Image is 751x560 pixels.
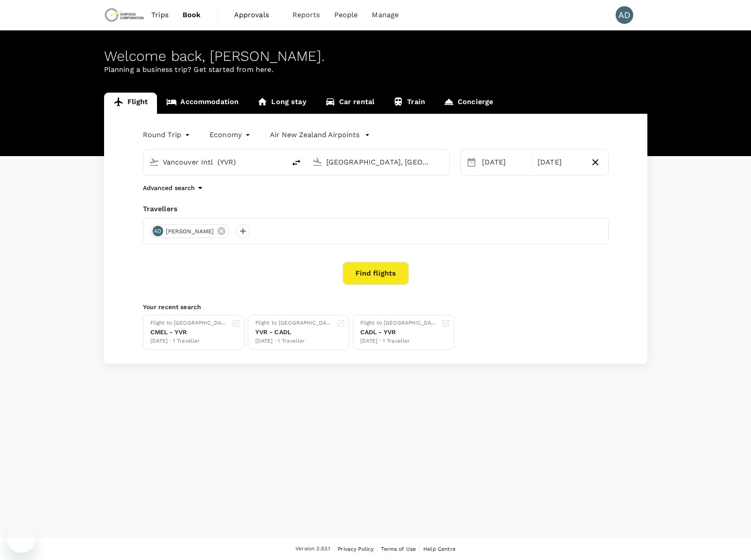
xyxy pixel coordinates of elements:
[434,93,502,114] a: Concierge
[384,93,434,114] a: Train
[143,183,205,193] button: Advanced search
[255,328,333,337] div: YVR - CADL
[255,337,333,346] div: [DATE] · 1 Traveller
[338,546,374,552] span: Privacy Policy
[326,155,431,169] input: Going to
[478,153,531,171] div: [DATE]
[423,544,456,554] a: Help Centre
[151,10,168,20] span: Trips
[150,319,228,328] div: Flight to [GEOGRAPHIC_DATA]
[150,337,228,346] div: [DATE] · 1 Traveller
[381,544,416,554] a: Terms of Use
[286,152,307,173] button: delete
[143,128,192,142] div: Round Trip
[616,6,633,24] div: AD
[534,153,586,171] div: [DATE]
[423,546,456,552] span: Help Centre
[248,93,315,114] a: Long stay
[157,93,248,114] a: Accommodation
[372,10,399,20] span: Manage
[280,161,281,163] button: Open
[150,328,228,337] div: CMEL - YVR
[209,128,252,142] div: Economy
[255,319,333,328] div: Flight to [GEOGRAPHIC_DATA]
[143,183,195,192] p: Advanced search
[143,302,609,311] p: Your recent search
[334,10,358,20] span: People
[270,130,359,140] p: Air New Zealand Airpoints
[360,328,438,337] div: CADL - YVR
[234,10,278,20] span: Approvals
[150,224,229,238] div: AD[PERSON_NAME]
[343,262,409,285] button: Find flights
[163,155,267,169] input: Depart from
[292,10,320,20] span: Reports
[295,545,330,553] span: Version 3.53.1
[360,319,438,328] div: Flight to [GEOGRAPHIC_DATA]
[381,546,416,552] span: Terms of Use
[104,48,647,64] div: Welcome back , [PERSON_NAME] .
[143,204,609,214] div: Travellers
[153,226,163,236] div: AD
[360,337,438,346] div: [DATE] · 1 Traveller
[104,5,145,25] img: Chrysos Corporation
[161,227,220,236] span: [PERSON_NAME]
[270,130,370,140] button: Air New Zealand Airpoints
[104,64,647,75] p: Planning a business trip? Get started from here.
[338,544,374,554] a: Privacy Policy
[316,93,384,114] a: Car rental
[7,525,35,553] iframe: Button to launch messaging window
[183,10,201,20] span: Book
[443,161,445,163] button: Open
[104,93,157,114] a: Flight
